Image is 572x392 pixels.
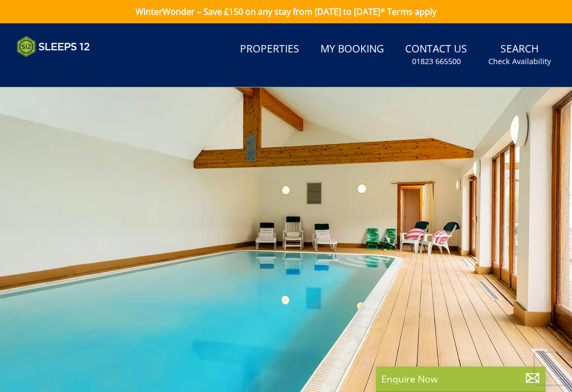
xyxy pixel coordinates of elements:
[236,38,303,61] a: Properties
[381,372,540,386] p: Enquire Now
[412,56,461,67] small: 01823 665500
[488,56,551,67] small: Check Availability
[12,64,123,73] iframe: Customer reviews powered by Trustpilot
[316,38,388,61] a: My Booking
[17,36,90,57] img: Sleeps 12
[484,38,555,72] a: SearchCheck Availability
[401,38,471,72] a: Contact Us01823 665500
